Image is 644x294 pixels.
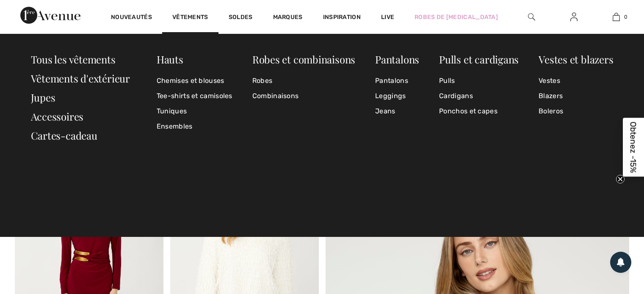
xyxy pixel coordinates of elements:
a: Hauts [157,52,183,66]
span: Inspiration [323,14,361,22]
img: Mon panier [613,12,620,22]
a: Pulls et cardigans [439,52,519,66]
img: Mes infos [570,12,578,22]
a: Tee-shirts et camisoles [157,88,232,104]
img: 1ère Avenue [20,7,80,24]
a: Chemises et blouses [157,73,232,88]
a: Ponchos et capes [439,104,519,119]
a: Pulls [439,73,519,88]
a: Tuniques [157,104,232,119]
img: recherche [528,12,535,22]
div: Obtenez -15%Close teaser [623,118,644,176]
a: Blazers [539,88,613,104]
a: Vêtements d'extérieur [31,71,130,85]
a: Nouveautés [111,14,152,22]
button: Close teaser [616,175,625,183]
a: Robes de [MEDICAL_DATA] [415,13,498,22]
a: Tous les vêtements [31,52,116,66]
a: Soldes [229,14,253,22]
a: Vestes [539,73,613,88]
a: Se connecter [564,12,584,22]
a: Leggings [375,88,419,104]
span: 0 [624,13,627,21]
a: Pantalons [375,73,419,88]
a: Live [381,13,394,22]
a: 0 [595,12,637,22]
a: Marques [273,14,303,22]
a: Ensembles [157,119,232,134]
a: Vestes et blazers [539,52,613,66]
a: Combinaisons [252,88,355,104]
a: Pantalons [375,52,419,66]
a: Robes [252,73,355,88]
a: Robes et combinaisons [252,52,355,66]
span: Obtenez -15% [629,121,638,173]
a: Cartes-cadeau [31,129,97,142]
a: Accessoires [31,110,84,123]
iframe: Ouvre un widget dans lequel vous pouvez chatter avec l’un de nos agents [590,231,636,252]
a: Vêtements [172,14,208,22]
a: Boleros [539,104,613,119]
a: Jupes [31,91,55,104]
a: Cardigans [439,88,519,104]
a: Jeans [375,104,419,119]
